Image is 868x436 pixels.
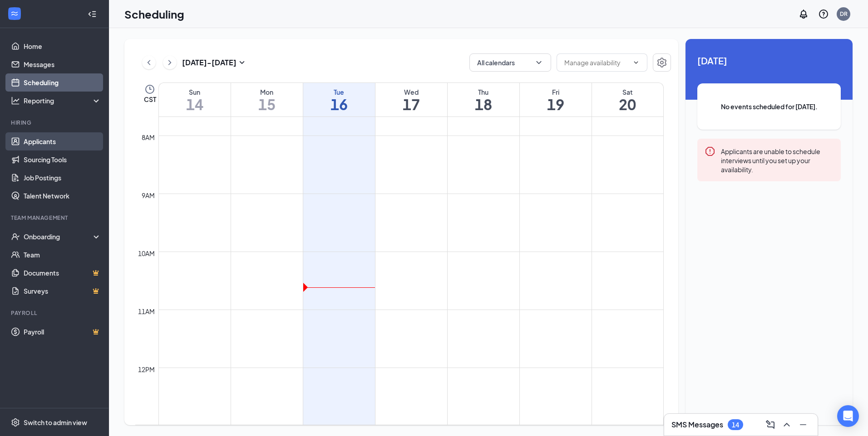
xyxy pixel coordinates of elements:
[715,102,823,111] span: No events scheduled for [DATE].
[818,9,829,19] svg: QuestionInfo
[721,146,833,174] div: Applicants are unable to schedule interviews until you set up your availability.
[140,422,157,432] div: 1pm
[656,57,667,68] svg: Settings
[592,87,664,97] div: Sat
[653,53,671,72] button: Settings
[159,87,231,97] div: Sun
[837,405,859,427] div: Open Intercom Messenger
[671,420,723,430] h3: SMS Messages
[24,37,101,55] a: Home
[24,282,101,300] a: SurveysCrown
[375,83,447,116] a: September 17, 2025
[237,57,247,68] svg: SmallChevronDown
[159,97,231,112] h1: 14
[697,53,841,68] span: [DATE]
[136,364,157,374] div: 12pm
[798,9,809,19] svg: Notifications
[303,83,375,116] a: September 16, 2025
[231,87,303,97] div: Mon
[534,58,543,67] svg: ChevronDown
[781,419,792,430] svg: ChevronUp
[592,83,664,116] a: September 20, 2025
[448,87,519,97] div: Thu
[375,97,447,112] h1: 17
[24,246,101,264] a: Team
[375,87,447,97] div: Wed
[840,10,848,18] div: DR
[24,150,101,169] a: Sourcing Tools
[140,190,157,200] div: 9am
[469,53,551,72] button: All calendarsChevronDown
[448,97,519,112] h1: 18
[448,83,519,116] a: September 18, 2025
[24,132,101,150] a: Applicants
[24,264,101,282] a: DocumentsCrown
[24,169,101,187] a: Job Postings
[520,87,592,97] div: Fri
[303,97,375,112] h1: 16
[24,73,101,92] a: Scheduling
[705,146,715,157] svg: Error
[592,97,664,112] h1: 20
[136,306,157,316] div: 11am
[144,84,155,95] svg: Clock
[520,83,592,116] a: September 19, 2025
[140,132,157,142] div: 8am
[763,417,778,432] button: ComposeMessage
[231,83,303,116] a: September 15, 2025
[124,6,184,22] h1: Scheduling
[136,248,157,258] div: 10am
[765,419,776,430] svg: ComposeMessage
[11,232,20,241] svg: UserCheck
[796,417,810,432] button: Minimize
[11,214,99,222] div: Team Management
[159,83,231,116] a: September 14, 2025
[10,9,19,18] svg: WorkstreamLogo
[564,58,629,68] input: Manage availability
[24,323,101,341] a: PayrollCrown
[231,97,303,112] h1: 15
[11,119,99,126] div: Hiring
[24,418,87,427] div: Switch to admin view
[632,59,640,66] svg: ChevronDown
[798,419,809,430] svg: Minimize
[732,421,739,429] div: 14
[11,309,99,317] div: Payroll
[165,57,174,68] svg: ChevronRight
[11,96,20,105] svg: Analysis
[144,95,156,104] span: CST
[163,56,177,69] button: ChevronRight
[144,57,153,68] svg: ChevronLeft
[24,96,102,105] div: Reporting
[520,97,592,112] h1: 19
[303,87,375,97] div: Tue
[182,58,237,68] h3: [DATE] - [DATE]
[142,56,156,69] button: ChevronLeft
[24,232,94,241] div: Onboarding
[24,187,101,205] a: Talent Network
[11,418,20,427] svg: Settings
[24,55,101,73] a: Messages
[88,10,97,19] svg: Collapse
[779,417,794,432] button: ChevronUp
